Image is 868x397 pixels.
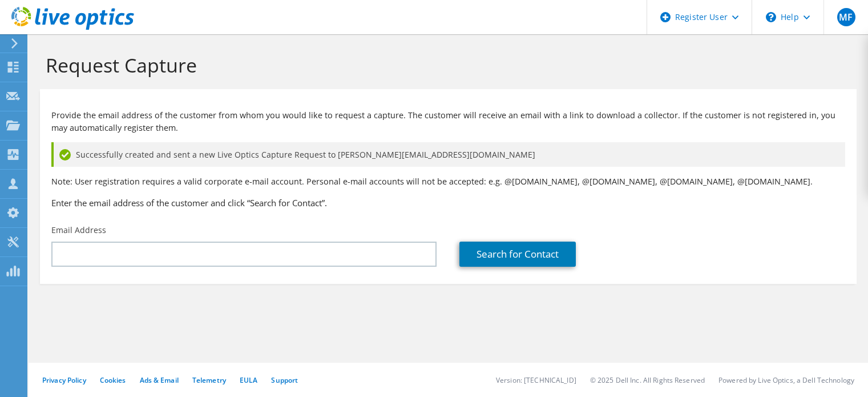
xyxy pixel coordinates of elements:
[46,53,845,77] h1: Request Capture
[51,224,106,236] label: Email Address
[192,375,226,385] a: Telemetry
[140,375,179,385] a: Ads & Email
[42,375,86,385] a: Privacy Policy
[100,375,126,385] a: Cookies
[51,197,845,209] h3: Enter the email address of the customer and click “Search for Contact”.
[496,375,576,385] li: Version: [TECHNICAL_ID]
[590,375,705,385] li: © 2025 Dell Inc. All Rights Reserved
[51,175,845,188] p: Note: User registration requires a valid corporate e-mail account. Personal e-mail accounts will ...
[51,109,845,134] p: Provide the email address of the customer from whom you would like to request a capture. The cust...
[837,8,855,26] span: MF
[459,242,576,267] a: Search for Contact
[76,149,535,161] span: Successfully created and sent a new Live Optics Capture Request to [PERSON_NAME][EMAIL_ADDRESS][D...
[718,375,854,385] li: Powered by Live Optics, a Dell Technology
[766,12,776,22] svg: \n
[271,375,298,385] a: Support
[240,375,257,385] a: EULA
